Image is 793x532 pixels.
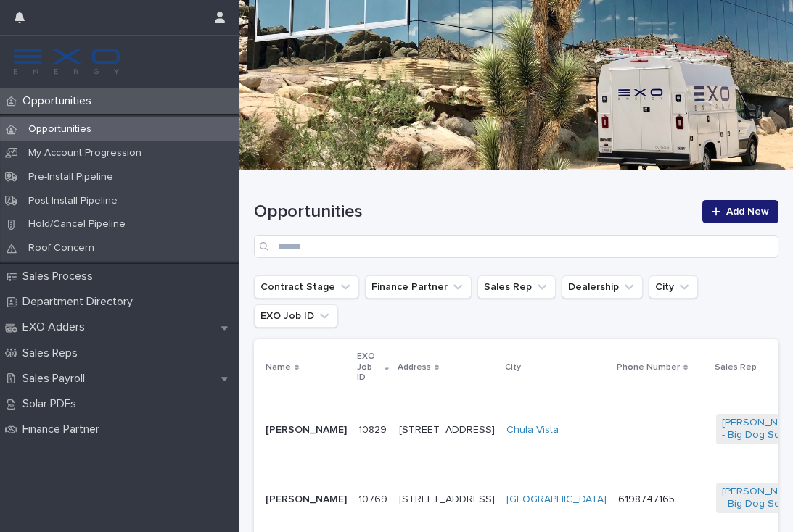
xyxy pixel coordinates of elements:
[506,424,559,436] a: Chula Vista
[17,123,103,136] p: Opportunities
[17,218,137,230] p: Hold/Cancel Pipeline
[365,275,472,299] button: Finance Partner
[17,242,106,254] p: Roof Concern
[358,421,390,436] p: 10829
[649,275,698,299] button: City
[726,207,769,217] span: Add New
[17,346,89,360] p: Sales Reps
[17,171,125,183] p: Pre-Install Pipeline
[618,494,675,504] a: 6198747165
[254,201,694,223] h1: Opportunities
[17,423,111,436] p: Finance Partner
[702,200,778,223] a: Add New
[562,275,643,299] button: Dealership
[399,494,495,506] p: [STREET_ADDRESS]
[254,275,359,299] button: Contract Stage
[17,147,153,159] p: My Account Progression
[17,320,96,334] p: EXO Adders
[17,397,88,411] p: Solar PDFs
[358,491,390,506] p: 10769
[254,235,778,258] input: Search
[12,47,122,76] img: FKS5r6ZBThi8E5hshIGi
[617,359,680,375] p: Phone Number
[17,195,129,207] p: Post-Install Pipeline
[17,270,104,283] p: Sales Process
[399,424,495,436] p: [STREET_ADDRESS]
[477,275,556,299] button: Sales Rep
[266,424,347,436] p: [PERSON_NAME]
[266,494,347,506] p: [PERSON_NAME]
[254,304,338,328] button: EXO Job ID
[715,359,757,375] p: Sales Rep
[17,295,144,309] p: Department Directory
[266,359,291,375] p: Name
[17,94,103,108] p: Opportunities
[357,349,381,386] p: EXO Job ID
[505,359,521,375] p: City
[17,372,96,386] p: Sales Payroll
[398,359,431,375] p: Address
[506,494,607,506] a: [GEOGRAPHIC_DATA]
